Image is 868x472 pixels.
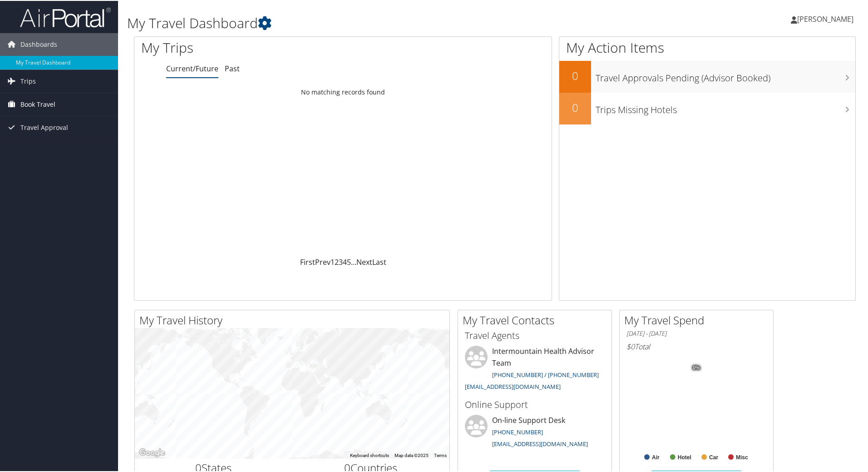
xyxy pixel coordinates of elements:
a: Current/Future [166,63,218,73]
h3: Online Support [465,397,605,410]
h3: Travel Approvals Pending (Advisor Booked) [596,66,855,84]
a: Terms (opens in new tab) [434,452,447,457]
tspan: 0% [693,364,700,370]
a: 0Travel Approvals Pending (Advisor Booked) [559,60,855,92]
h2: 0 [559,99,591,114]
span: Trips [20,69,36,92]
img: airportal-logo.png [20,6,111,27]
a: Past [225,63,240,73]
li: On-line Support Desk [460,414,609,451]
a: 3 [339,256,343,266]
h3: Trips Missing Hotels [596,98,855,115]
a: 4 [343,256,347,266]
a: [PHONE_NUMBER] [492,427,543,435]
h1: My Action Items [559,37,855,56]
td: No matching records found [134,83,552,99]
a: First [300,256,315,266]
a: Prev [315,256,330,266]
span: Map data ©2025 [395,452,429,457]
a: [EMAIL_ADDRESS][DOMAIN_NAME] [465,382,561,390]
text: Hotel [678,453,691,460]
a: Last [372,256,386,266]
a: 2 [335,256,339,266]
a: Next [356,256,372,266]
h3: Travel Agents [465,328,605,341]
text: Car [709,453,718,460]
h2: 0 [559,67,591,83]
h6: Total [626,341,766,351]
img: Google [137,446,167,458]
h6: [DATE] - [DATE] [626,328,766,337]
h2: My Travel History [139,312,449,327]
a: [PHONE_NUMBER] / [PHONE_NUMBER] [492,370,599,378]
span: Book Travel [20,92,55,115]
span: Dashboards [20,32,57,55]
a: Open this area in Google Maps (opens a new window) [137,446,167,458]
h2: My Travel Contacts [463,312,612,327]
span: [PERSON_NAME] [797,13,853,23]
a: 0Trips Missing Hotels [559,92,855,124]
h1: My Trips [141,37,371,56]
a: 1 [330,256,335,266]
text: Misc [736,453,748,460]
h1: My Travel Dashboard [127,13,617,32]
button: Keyboard shortcuts [350,452,389,458]
span: $0 [626,341,635,351]
span: Travel Approval [20,115,68,138]
a: [EMAIL_ADDRESS][DOMAIN_NAME] [492,439,588,447]
a: 5 [347,256,351,266]
a: [PERSON_NAME] [791,5,863,32]
h2: My Travel Spend [624,312,773,327]
span: … [351,256,356,266]
li: Intermountain Health Advisor Team [460,345,609,393]
text: Air [652,453,660,460]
